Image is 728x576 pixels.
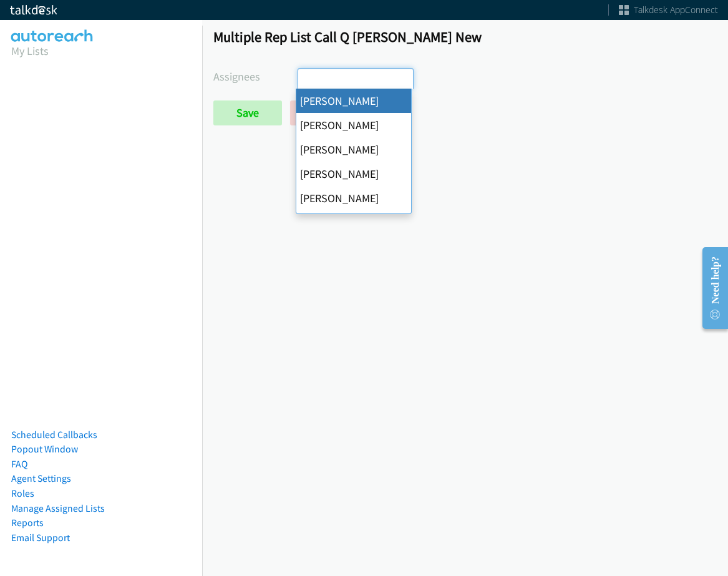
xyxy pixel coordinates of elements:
li: [PERSON_NAME] [296,137,411,162]
a: Reports [11,517,44,529]
a: Back [290,100,359,125]
a: Popout Window [11,443,78,455]
a: Roles [11,487,34,499]
li: [PERSON_NAME] [296,210,411,235]
a: Agent Settings [11,472,71,484]
li: [PERSON_NAME] [296,113,411,137]
a: Manage Assigned Lists [11,502,105,514]
input: Save [213,100,282,125]
a: My Lists [11,44,49,58]
h1: Multiple Rep List Call Q [PERSON_NAME] New [213,28,717,46]
li: [PERSON_NAME] [296,89,411,113]
iframe: Resource Center [692,238,728,338]
a: FAQ [11,458,27,470]
li: [PERSON_NAME] [296,186,411,210]
li: [PERSON_NAME] [296,162,411,186]
a: Talkdesk AppConnect [619,4,718,16]
a: Email Support [11,532,70,544]
label: Assignees [213,68,298,85]
a: Scheduled Callbacks [11,429,97,441]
